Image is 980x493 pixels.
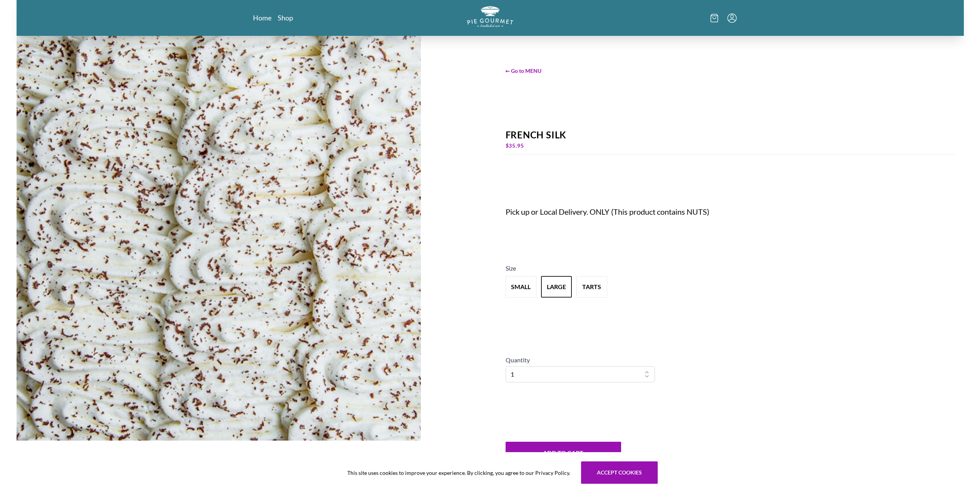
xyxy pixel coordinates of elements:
span: Quantity [506,356,530,363]
img: Product Image [17,36,421,441]
button: Variant Swatch [506,276,536,298]
div: Pick up or Local Delivery. ONLY (This product contains NUTS) [506,206,727,217]
button: Accept cookies [581,461,658,484]
select: Quantity [506,366,655,382]
span: This site uses cookies to improve your experience. By clicking, you agree to our Privacy Policy. [347,469,570,477]
a: Home [253,13,271,22]
span: ← Go to MENU [506,67,955,75]
img: logo [467,6,513,27]
div: French Silk [506,130,955,140]
a: Logo [467,6,513,30]
div: $ 35.95 [506,140,955,151]
button: Menu [727,13,737,23]
button: Add to Cart [506,442,621,464]
button: Variant Swatch [541,276,572,298]
span: Size [506,264,516,272]
a: Shop [278,13,293,22]
button: Variant Swatch [576,276,607,298]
